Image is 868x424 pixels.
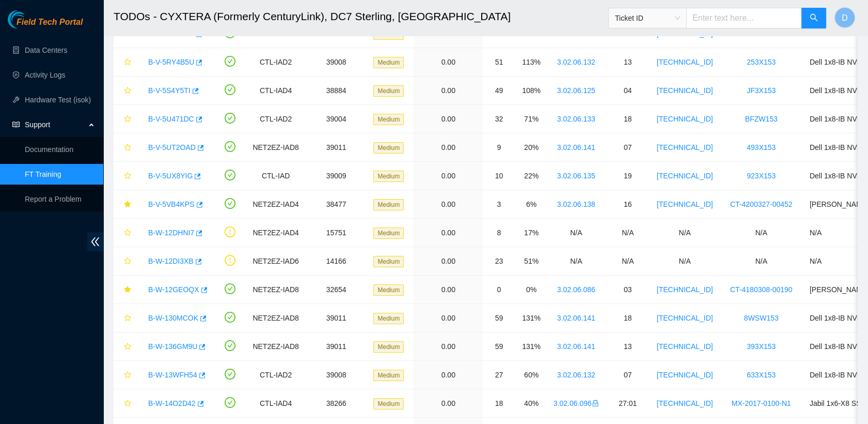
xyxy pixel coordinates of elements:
td: 38266 [305,389,368,418]
td: 04 [605,77,651,105]
a: [TECHNICAL_ID] [657,86,713,95]
td: 9 [483,133,515,162]
td: NET2EZ-IAD4 [247,190,304,219]
td: N/A [651,219,719,247]
td: 0.00 [414,361,483,389]
td: NET2EZ-IAD8 [247,304,304,332]
a: B-W-14O2D42 [148,399,196,407]
span: Medium [373,370,404,381]
td: 113% [515,48,547,77]
img: Akamai Technologies [8,10,52,28]
td: 0.00 [414,133,483,162]
span: star [124,400,131,408]
td: 3 [483,190,515,219]
span: Medium [373,199,404,210]
a: 3.02.06.132 [557,371,595,379]
a: [TECHNICAL_ID] [657,115,713,123]
td: 10 [483,162,515,190]
span: Medium [373,142,404,154]
td: 27:01 [605,389,651,418]
span: star [124,58,131,67]
button: star [119,281,132,298]
td: 131% [515,304,547,332]
td: 39011 [305,304,368,332]
span: check-circle [225,56,235,67]
button: star [119,111,132,127]
button: star [119,367,132,383]
span: Medium [373,256,404,267]
button: star [119,196,132,213]
input: Enter text here... [686,8,802,28]
a: Data Centers [25,46,67,54]
span: exclamation-circle [225,226,235,237]
td: 38477 [305,190,368,219]
td: N/A [605,247,651,276]
td: NET2EZ-IAD8 [247,133,304,162]
td: 17% [515,219,547,247]
td: N/A [548,247,605,276]
td: 51% [515,247,547,276]
td: 13 [605,332,651,361]
span: check-circle [225,198,235,209]
td: 131% [515,332,547,361]
td: 19 [605,162,651,190]
td: 0.00 [414,389,483,418]
td: NET2EZ-IAD8 [247,332,304,361]
a: B-V-5VB4KPS [148,200,195,208]
a: [TECHNICAL_ID] [657,314,713,322]
td: 39011 [305,133,368,162]
a: B-W-12GEOQX [148,285,199,294]
a: [TECHNICAL_ID] [657,172,713,180]
button: star [119,139,132,156]
a: FT Training [25,170,61,178]
a: B-V-5UX8YIG [148,172,193,180]
a: 8WSW153 [744,314,779,322]
a: B-W-130MCOK [148,314,198,322]
a: 3.02.06.135 [557,172,595,180]
span: star [124,314,131,323]
a: Akamai TechnologiesField Tech Portal [8,19,83,32]
a: Hardware Test (isok) [25,96,91,104]
span: star [124,229,131,237]
span: Medium [373,171,404,182]
span: star [124,144,131,152]
td: 0.00 [414,162,483,190]
a: 3.02.06.086 [557,285,595,294]
a: 3.02.06.138 [557,200,595,208]
td: N/A [605,219,651,247]
td: 51 [483,48,515,77]
button: star [119,224,132,241]
span: check-circle [225,170,235,180]
a: [TECHNICAL_ID] [657,342,713,351]
td: 18 [483,389,515,418]
a: B-V-5RY4B5U [148,58,194,66]
span: double-left [87,232,103,251]
td: N/A [719,219,804,247]
span: star [124,87,131,95]
button: D [834,7,855,28]
span: star [124,115,131,124]
p: Report a Problem [25,189,95,209]
td: 0.00 [414,332,483,361]
span: check-circle [225,312,235,323]
button: search [801,8,826,28]
a: 923X153 [747,172,776,180]
a: 393X153 [747,342,776,351]
td: 27 [483,361,515,389]
span: check-circle [225,141,235,152]
a: JF3X153 [747,86,776,95]
a: 3.02.06.096lock [554,399,599,407]
td: 0.00 [414,219,483,247]
span: Support [25,114,86,135]
td: 0.00 [414,304,483,332]
button: star [119,82,132,99]
span: star [124,258,131,266]
span: Medium [373,228,404,239]
span: read [12,121,20,128]
span: Medium [373,114,404,125]
button: star [119,395,132,412]
td: 39008 [305,48,368,77]
span: D [842,11,848,24]
td: 6% [515,190,547,219]
a: 3.02.06.141 [557,143,595,152]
